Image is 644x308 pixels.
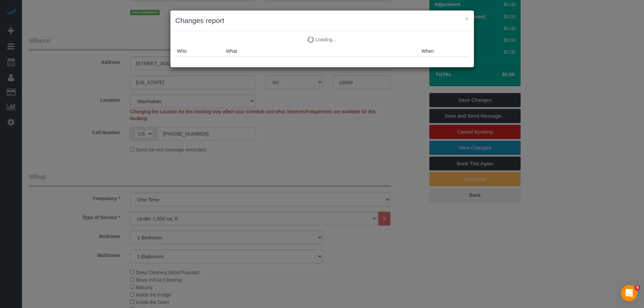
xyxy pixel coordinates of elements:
[464,15,469,22] button: ×
[175,36,469,43] p: Loading...
[175,46,224,56] th: Who
[224,46,420,56] th: What
[635,285,640,290] span: 6
[170,10,474,67] sui-modal: Changes report
[175,16,469,26] h3: Changes report
[621,285,637,301] iframe: Intercom live chat
[420,46,469,56] th: When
